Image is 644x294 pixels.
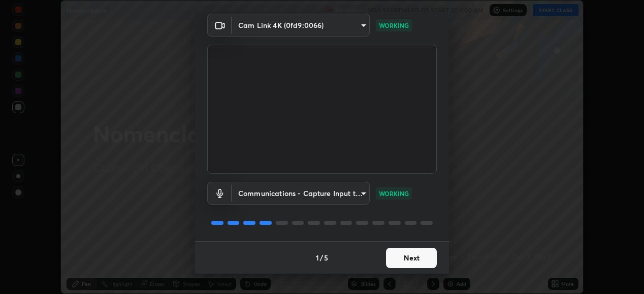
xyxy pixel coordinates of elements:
p: WORKING [379,21,409,30]
div: Cam Link 4K (0fd9:0066) [232,14,370,37]
div: Cam Link 4K (0fd9:0066) [232,182,370,205]
p: WORKING [379,189,409,198]
h4: 5 [324,252,328,263]
h4: / [320,252,323,263]
h4: 1 [316,252,319,263]
button: Next [386,248,437,268]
